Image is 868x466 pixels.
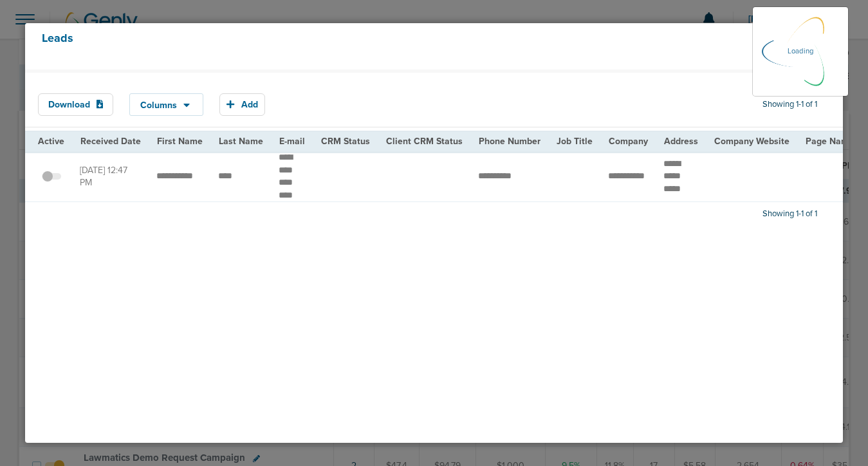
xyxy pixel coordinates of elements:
th: Company [600,131,656,151]
span: Add [241,100,258,111]
span: Phone Number [479,136,540,147]
span: Received Date [80,136,141,147]
span: Last Name [219,136,263,147]
th: Address [656,131,706,151]
th: Job Title [548,131,600,151]
th: Client CRM Status [378,131,470,151]
button: Download [38,93,114,116]
td: [DATE] 12:47 PM [72,151,149,202]
span: Showing 1-1 of 1 [762,99,817,110]
span: Showing 1-1 of 1 [762,209,817,219]
th: Page Name [797,131,862,151]
button: Add [219,93,264,116]
span: Active [38,136,64,147]
h4: Leads [42,32,752,61]
span: E-mail [279,136,305,147]
p: Loading [788,44,813,59]
span: CRM Status [321,136,370,147]
span: First Name [157,136,203,147]
th: Company Website [706,131,797,151]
